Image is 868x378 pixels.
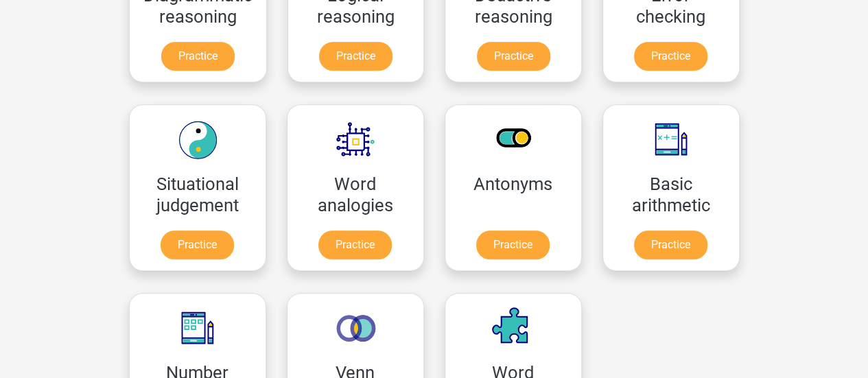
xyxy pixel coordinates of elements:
a: Practice [161,42,235,71]
a: Practice [634,231,707,259]
a: Practice [319,42,392,71]
a: Practice [477,42,550,71]
a: Practice [318,231,392,259]
a: Practice [161,231,234,259]
a: Practice [634,42,707,71]
a: Practice [476,231,550,259]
